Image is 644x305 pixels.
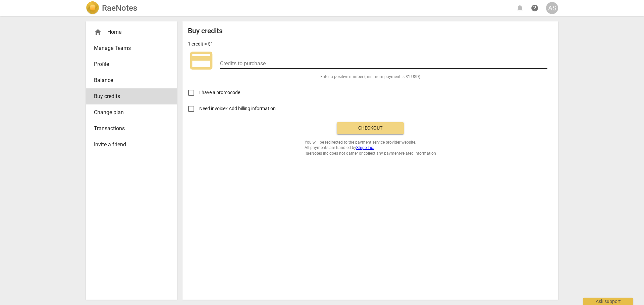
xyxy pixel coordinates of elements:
[546,2,558,14] button: AS
[199,89,240,96] span: I have a promocode
[342,125,398,132] span: Checkout
[94,141,164,149] span: Invite a friend
[94,44,164,52] span: Manage Teams
[188,41,213,48] p: 1 credit = $1
[86,56,177,72] a: Profile
[86,1,99,15] img: Logo
[199,105,277,112] span: Need invoice? Add billing information
[531,4,539,12] span: help
[86,40,177,56] a: Manage Teams
[305,140,436,156] span: You will be redirected to the payment service provider website. All payments are handled by RaeNo...
[94,108,164,117] span: Change plan
[529,2,541,14] a: Help
[86,104,177,121] a: Change plan
[94,28,102,36] span: home
[94,28,164,36] div: Home
[337,122,404,134] button: Checkout
[94,60,164,68] span: Profile
[86,1,137,15] a: LogoRaeNotes
[86,88,177,104] a: Buy credits
[583,298,633,305] div: Ask support
[102,3,137,13] h2: RaeNotes
[86,121,177,137] a: Transactions
[356,145,374,150] a: Stripe Inc.
[320,74,420,80] span: Enter a positive number (minimum payment is $1 USD)
[94,125,164,133] span: Transactions
[188,27,223,35] h2: Buy credits
[86,72,177,88] a: Balance
[94,92,164,100] span: Buy credits
[94,76,164,84] span: Balance
[86,137,177,153] a: Invite a friend
[188,47,215,74] span: credit_card
[86,24,177,40] div: Home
